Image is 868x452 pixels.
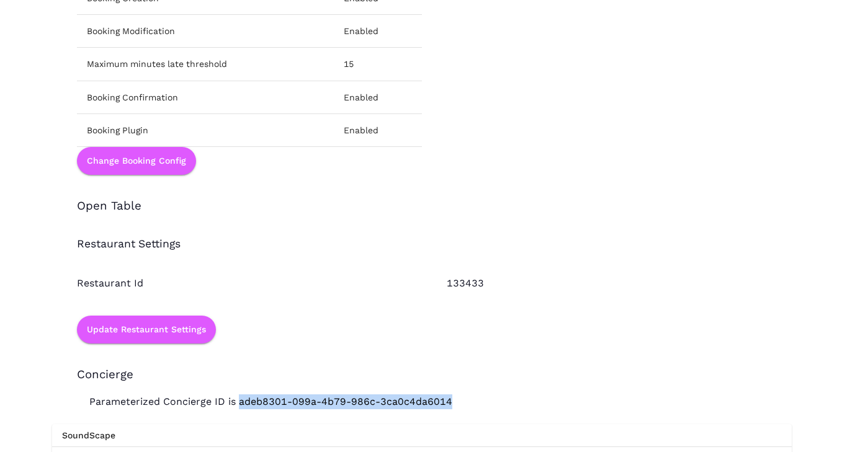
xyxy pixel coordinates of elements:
[77,316,216,343] button: Update Restaurant Settings
[52,424,792,447] th: SoundScape
[52,251,422,291] div: Restaurant Id
[77,15,334,48] td: Booking Modification
[77,200,792,213] h3: Open Table
[77,113,334,146] td: Booking Plugin
[52,343,133,382] h3: Concierge
[52,382,792,409] p: Parameterized Concierge ID is adeb8301-099a-4b79-986c-3ca0c4da6014
[77,237,792,251] h4: Restaurant Settings
[422,251,792,291] div: 133433
[334,48,421,81] td: 15
[334,113,421,146] td: Enabled
[334,15,421,48] td: Enabled
[77,48,334,81] td: Maximum minutes late threshold
[77,147,196,175] button: Change Booking Config
[77,81,334,113] td: Booking Confirmation
[334,81,421,113] td: Enabled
